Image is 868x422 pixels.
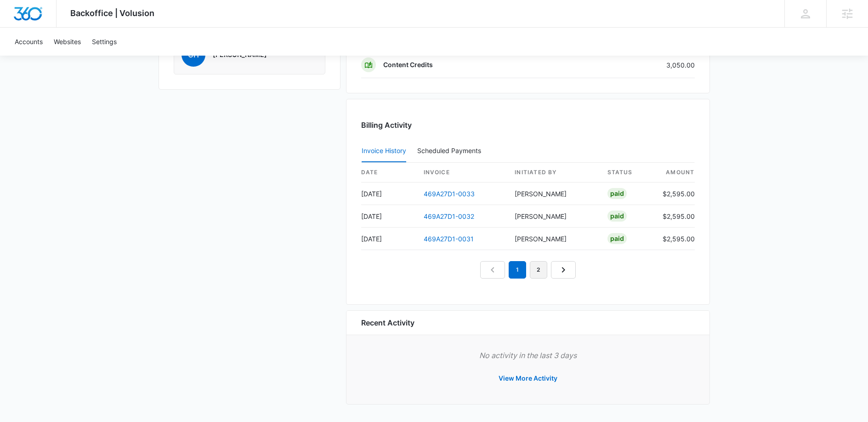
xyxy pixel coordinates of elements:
[361,182,416,205] td: [DATE]
[597,52,695,78] td: 3,050.00
[417,148,485,154] div: Scheduled Payments
[655,228,695,250] td: $2,595.00
[416,163,508,182] th: invoice
[361,350,695,361] p: No activity in the last 3 days
[607,211,627,222] div: Paid
[424,235,474,243] a: 469A27D1-0031
[9,28,48,56] a: Accounts
[424,212,474,220] a: 469A27D1-0032
[361,163,416,182] th: date
[361,120,695,131] h3: Billing Activity
[86,28,122,56] a: Settings
[489,367,567,389] button: View More Activity
[655,182,695,205] td: $2,595.00
[507,163,600,182] th: Initiated By
[361,228,416,250] td: [DATE]
[551,261,576,279] a: Next Page
[70,8,154,18] span: Backoffice | Volusion
[383,60,433,69] p: Content Credits
[507,182,600,205] td: [PERSON_NAME]
[655,163,695,182] th: amount
[48,28,86,56] a: Websites
[480,261,576,279] nav: Pagination
[607,188,627,199] div: Paid
[600,163,655,182] th: status
[361,317,414,328] h6: Recent Activity
[362,140,406,162] button: Invoice History
[655,205,695,228] td: $2,595.00
[530,261,547,279] a: Page 2
[507,205,600,228] td: [PERSON_NAME]
[424,190,475,198] a: 469A27D1-0033
[507,228,600,250] td: [PERSON_NAME]
[509,261,526,279] em: 1
[361,205,416,228] td: [DATE]
[607,233,627,244] div: Paid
